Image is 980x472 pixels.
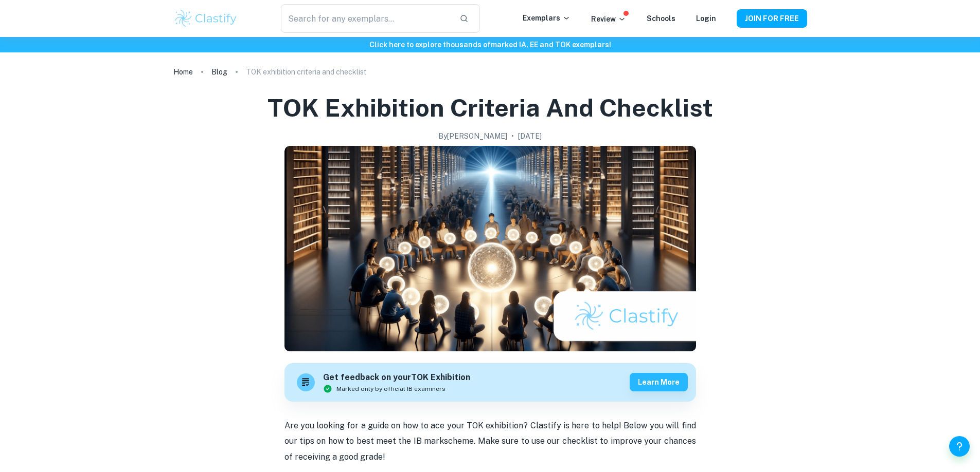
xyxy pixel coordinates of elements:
[630,373,688,391] button: Learn more
[336,384,446,393] span: Marked only by official IB examiners
[173,65,193,79] a: Home
[2,39,978,50] h6: Click here to explore thousands of marked IA, EE and TOK exemplars !
[211,65,227,79] a: Blog
[737,9,807,28] button: JOIN FOR FREE
[591,13,626,25] p: Review
[523,12,571,24] p: Exemplars
[284,146,696,351] img: TOK exhibition criteria and checklist cover image
[438,130,507,142] h2: By [PERSON_NAME]
[518,130,542,142] h2: [DATE]
[949,436,970,457] button: Help and Feedback
[696,14,716,23] a: Login
[173,8,239,29] img: Clastify logo
[323,371,470,384] h6: Get feedback on your TOK Exhibition
[284,363,696,402] a: Get feedback on yourTOK ExhibitionMarked only by official IB examinersLearn more
[284,418,696,465] p: Are you looking for a guide on how to ace your TOK exhibition? Clastify is here to help! Below yo...
[268,91,713,124] h1: TOK exhibition criteria and checklist
[647,14,675,23] a: Schools
[281,4,451,33] input: Search for any exemplars...
[511,130,514,142] p: •
[246,66,367,78] p: TOK exhibition criteria and checklist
